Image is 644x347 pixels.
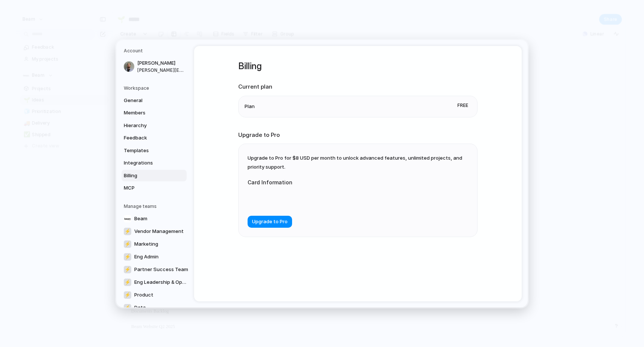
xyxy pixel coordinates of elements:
a: ⚡Eng Leadership & Operations [122,276,190,288]
a: Integrations [122,157,187,169]
a: ⚡Data [122,301,190,313]
span: Marketing [134,240,158,248]
a: MCP [122,182,187,194]
span: Beam [134,215,147,222]
div: ⚡ [124,291,131,298]
span: Plan [245,102,255,110]
h2: Upgrade to Pro [238,130,478,139]
h5: Workspace [124,85,187,91]
span: Free [454,100,471,110]
span: Data [134,304,146,311]
span: Partner Success Team [134,265,188,273]
a: ⚡Marketing [122,238,190,250]
a: Templates [122,144,187,156]
span: General [124,96,172,104]
label: Card Information [248,178,397,186]
div: ⚡ [124,265,131,273]
a: Hierarchy [122,119,187,131]
h2: Current plan [238,83,478,91]
span: Templates [124,147,172,154]
button: Upgrade to Pro [248,216,292,228]
span: Integrations [124,159,172,167]
h5: Manage teams [124,203,187,209]
span: Billing [124,172,172,179]
span: Members [124,109,172,117]
a: Beam [122,212,190,224]
span: Eng Leadership & Operations [134,278,188,286]
a: General [122,94,187,106]
span: Vendor Management [134,227,184,235]
span: Upgrade to Pro for $8 USD per month to unlock advanced features, unlimited projects, and priority... [248,155,462,170]
div: ⚡ [124,227,131,235]
div: ⚡ [124,304,131,311]
span: MCP [124,184,172,192]
a: ⚡Product [122,289,190,301]
span: Eng Admin [134,253,159,260]
span: Hierarchy [124,122,172,129]
span: Product [134,291,153,298]
span: [PERSON_NAME][EMAIL_ADDRESS][PERSON_NAME][DOMAIN_NAME] [137,67,185,73]
span: [PERSON_NAME] [137,59,185,67]
a: Billing [122,169,187,181]
div: ⚡ [124,278,131,286]
a: Members [122,107,187,119]
a: Feedback [122,132,187,144]
h5: Account [124,47,187,54]
div: ⚡ [124,253,131,260]
span: Upgrade to Pro [252,218,288,225]
a: ⚡Eng Admin [122,251,190,262]
a: [PERSON_NAME][PERSON_NAME][EMAIL_ADDRESS][PERSON_NAME][DOMAIN_NAME] [122,57,187,76]
h1: Billing [238,59,478,73]
a: ⚡Vendor Management [122,225,190,237]
div: ⚡ [124,240,131,248]
iframe: Secure card payment input frame [254,195,391,202]
span: Feedback [124,134,172,142]
a: ⚡Partner Success Team [122,263,190,275]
